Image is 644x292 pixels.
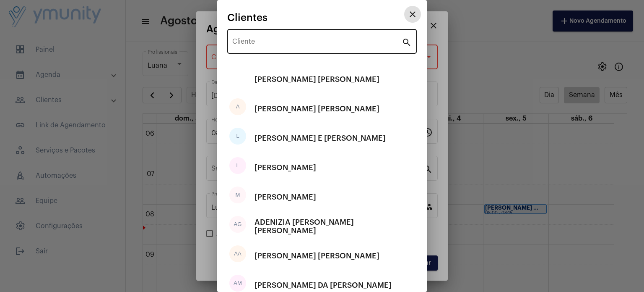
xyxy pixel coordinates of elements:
div: [PERSON_NAME] [PERSON_NAME] [254,243,379,268]
div: L [229,157,246,174]
div: [PERSON_NAME] [254,155,316,180]
div: [PERSON_NAME] [254,184,316,210]
div: AA [229,245,246,262]
div: AM [229,275,246,292]
div: M [229,187,246,203]
div: [PERSON_NAME] E [PERSON_NAME] [254,126,386,151]
span: Clientes [227,12,267,23]
div: [PERSON_NAME] [PERSON_NAME] [254,96,379,121]
mat-icon: close [408,9,418,19]
input: Pesquisar cliente [232,39,402,47]
div: [PERSON_NAME] [PERSON_NAME] [254,67,379,92]
div: AG [229,216,246,233]
div: ADENIZIA [PERSON_NAME] [PERSON_NAME] [254,214,415,239]
div: A [229,98,246,115]
mat-icon: search [402,37,412,47]
div: L [229,128,246,145]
